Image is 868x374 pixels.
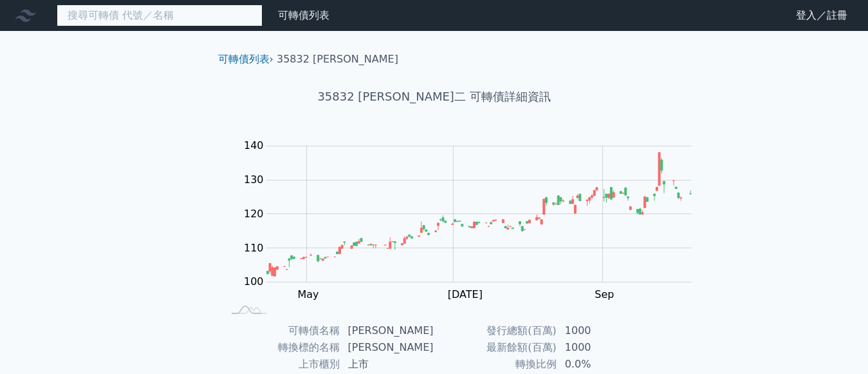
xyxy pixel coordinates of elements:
td: 1000 [557,339,645,356]
g: Chart [237,139,711,300]
tspan: 110 [244,242,264,254]
td: 轉換標的名稱 [223,339,340,356]
input: 搜尋可轉債 代號／名稱 [57,5,263,26]
tspan: May [297,288,319,300]
td: 發行總額(百萬) [434,322,557,339]
tspan: 140 [244,139,264,152]
td: 0.0% [557,356,645,373]
td: [PERSON_NAME] [340,339,434,356]
td: 上市 [340,356,434,373]
tspan: 130 [244,173,264,186]
tspan: 100 [244,275,264,288]
a: 可轉債列表 [218,53,270,65]
td: 1000 [557,322,645,339]
tspan: Sep [595,288,614,300]
td: 最新餘額(百萬) [434,339,557,356]
td: 可轉債名稱 [223,322,340,339]
td: 上市櫃別 [223,356,340,373]
td: 轉換比例 [434,356,557,373]
tspan: [DATE] [448,288,483,300]
a: 可轉債列表 [278,9,329,21]
h1: 35832 [PERSON_NAME]二 可轉債詳細資訊 [208,88,661,106]
li: › [218,52,273,67]
tspan: 120 [244,208,264,220]
li: 35832 [PERSON_NAME] [277,52,398,67]
a: 登入／註冊 [786,5,858,26]
td: [PERSON_NAME] [340,322,434,339]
